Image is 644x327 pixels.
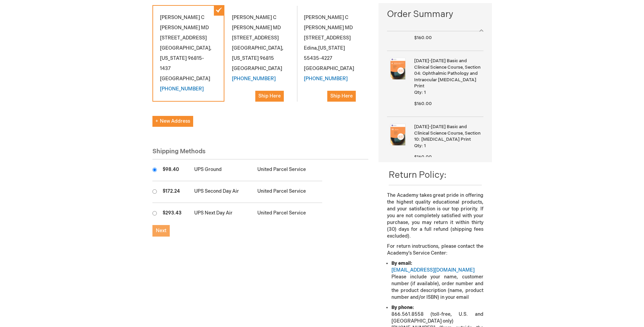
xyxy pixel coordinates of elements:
[255,91,284,102] button: Ship Here
[254,159,322,181] td: United Parcel Service
[152,225,170,237] button: Next
[163,167,179,172] span: $98.40
[424,143,426,149] span: 1
[155,118,190,124] span: New Address
[163,188,180,194] span: $172.24
[304,76,348,82] a: [PHONE_NUMBER]
[387,124,409,145] img: 2025-2026 Basic and Clinical Science Course, Section 10: Glaucoma Print
[414,101,432,106] span: $160.00
[160,55,187,61] span: [US_STATE]
[152,147,369,160] div: Shipping Methods
[317,45,318,51] span: ,
[232,76,276,82] a: [PHONE_NUMBER]
[414,90,422,95] span: Qty
[330,93,353,99] span: Ship Here
[191,159,254,181] td: UPS Ground
[191,181,254,203] td: UPS Second Day Air
[414,143,422,149] span: Qty
[389,170,446,180] span: Return Policy:
[391,260,412,266] strong: By email:
[258,93,281,99] span: Ship Here
[414,58,481,89] strong: [DATE]-[DATE] Basic and Clinical Science Course, Section 04: Ophthalmic Pathology and Intraocular...
[414,35,432,40] span: $160.00
[152,5,224,102] div: [PERSON_NAME] C [PERSON_NAME] MD [STREET_ADDRESS] [GEOGRAPHIC_DATA] 96815-1437 [GEOGRAPHIC_DATA]
[414,154,432,160] span: $160.00
[391,305,414,310] strong: By phone:
[210,45,211,51] span: ,
[424,90,426,95] span: 1
[387,243,483,257] p: For return instructions, please contact the Academy’s Service Center:
[318,45,345,51] span: [US_STATE]
[387,8,483,24] span: Order Summary
[254,181,322,203] td: United Parcel Service
[387,192,483,240] p: The Academy takes great pride in offering the highest quality educational products, and your sati...
[191,203,254,225] td: UPS Next Day Air
[282,45,283,51] span: ,
[160,86,204,92] a: [PHONE_NUMBER]
[414,124,481,143] strong: [DATE]-[DATE] Basic and Clinical Science Course, Section 10: [MEDICAL_DATA] Print
[152,116,193,127] button: New Address
[156,228,166,234] span: Next
[391,260,483,301] li: Please include your name, customer number (if available), order number and the product descriptio...
[387,58,409,80] img: 2025-2026 Basic and Clinical Science Course, Section 04: Ophthalmic Pathology and Intraocular Tum...
[391,267,475,273] a: [EMAIL_ADDRESS][DOMAIN_NAME]
[254,203,322,225] td: United Parcel Service
[232,55,259,61] span: [US_STATE]
[224,5,296,109] div: [PERSON_NAME] C [PERSON_NAME] MD [STREET_ADDRESS] [GEOGRAPHIC_DATA] 96815 [GEOGRAPHIC_DATA]
[163,210,182,216] span: $293.43
[327,91,356,102] button: Ship Here
[296,5,368,109] div: [PERSON_NAME] C [PERSON_NAME] MD [STREET_ADDRESS] Edina 55435-4227 [GEOGRAPHIC_DATA]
